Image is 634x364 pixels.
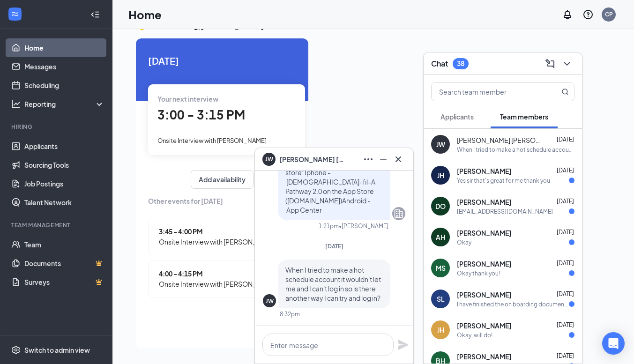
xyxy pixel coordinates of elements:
[11,123,103,131] div: Hiring
[559,56,574,71] button: ChevronDown
[148,196,296,206] span: Other events for [DATE]
[457,238,471,246] div: Okay
[11,221,103,229] div: Team Management
[90,10,100,19] svg: Collapse
[266,297,274,305] div: JW
[436,263,446,273] div: MS
[24,174,104,193] a: Job Postings
[436,232,445,242] div: AH
[605,10,613,18] div: CP
[378,154,389,165] svg: Minimize
[440,112,474,121] span: Applicants
[557,290,574,297] span: [DATE]
[457,197,511,207] span: [PERSON_NAME]
[457,331,492,339] div: Okay, will do!
[159,279,277,289] span: Onsite Interview with [PERSON_NAME]
[457,59,464,67] div: 38
[457,300,569,308] div: I have finished the on boarding documents
[24,254,104,273] a: DocumentsCrown
[437,325,444,334] div: JH
[432,83,543,101] input: Search team member
[391,152,406,167] button: Cross
[457,321,511,330] span: [PERSON_NAME]
[24,76,104,95] a: Scheduling
[159,268,277,279] span: 4:00 - 4:15 PM
[376,152,391,167] button: Minimize
[544,58,556,69] svg: ComposeMessage
[557,167,574,174] span: [DATE]
[393,208,404,219] svg: Company
[431,59,448,69] h3: Chat
[24,156,104,174] a: Sourcing Tools
[157,95,218,103] span: Your next interview
[557,229,574,236] span: [DATE]
[561,88,569,96] svg: MagnifyingGlass
[319,222,339,230] div: 1:21pm
[397,339,409,350] svg: Plane
[557,321,574,328] span: [DATE]
[457,228,511,238] span: [PERSON_NAME]
[24,235,104,254] a: Team
[457,177,550,185] div: Yes sir that's great for me thank you
[557,198,574,205] span: [DATE]
[24,345,90,355] div: Switch to admin view
[437,171,444,180] div: JH
[159,226,277,237] span: 3:45 - 4:00 PM
[24,193,104,212] a: Talent Network
[543,56,558,71] button: ComposeMessage
[361,152,376,167] button: Ellipses
[157,137,267,144] span: Onsite Interview with [PERSON_NAME]
[457,352,511,361] span: [PERSON_NAME]
[24,273,104,291] a: SurveysCrown
[457,259,511,268] span: [PERSON_NAME]
[11,99,21,109] svg: Analysis
[435,201,446,211] div: DO
[24,57,104,76] a: Messages
[24,99,105,109] div: Reporting
[557,260,574,267] span: [DATE]
[562,9,573,20] svg: Notifications
[10,9,20,19] svg: WorkstreamLogo
[457,290,511,299] span: [PERSON_NAME]
[24,38,104,57] a: Home
[602,332,625,355] div: Open Intercom Messenger
[159,237,277,247] span: Onsite Interview with [PERSON_NAME]
[457,146,574,154] div: When I tried to make a hot schedule account it wouldn't let me and I can't log in so is there ano...
[457,135,541,145] span: [PERSON_NAME] [PERSON_NAME]
[157,107,245,122] span: 3:00 - 3:15 PM
[148,53,296,68] span: [DATE]
[285,266,381,302] span: When I tried to make a hot schedule account it wouldn't let me and I can't log in so is there ano...
[561,58,573,69] svg: ChevronDown
[325,243,343,250] span: [DATE]
[436,140,445,149] div: JW
[11,345,21,355] svg: Settings
[582,9,594,20] svg: QuestionInfo
[279,154,345,164] span: [PERSON_NAME] [PERSON_NAME]
[363,154,374,165] svg: Ellipses
[339,222,388,230] span: • [PERSON_NAME]
[393,154,404,165] svg: Cross
[128,7,162,22] h1: Home
[457,269,500,277] div: Okay thank you!
[280,310,300,318] div: 8:32pm
[557,352,574,359] span: [DATE]
[24,137,104,156] a: Applicants
[437,294,445,304] div: SL
[500,112,548,121] span: Team members
[191,170,254,189] button: Add availability
[557,136,574,143] span: [DATE]
[457,208,553,215] div: [EMAIL_ADDRESS][DOMAIN_NAME]
[457,166,511,176] span: [PERSON_NAME]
